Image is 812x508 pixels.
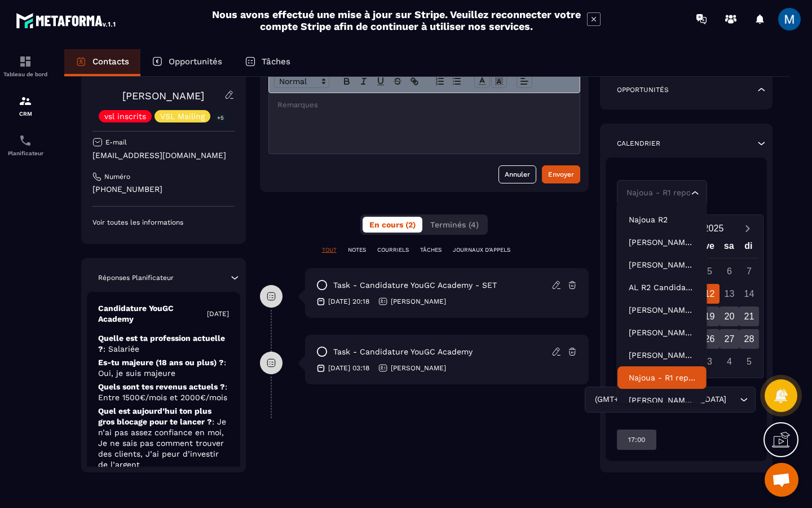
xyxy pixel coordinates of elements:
[621,352,641,371] div: 29
[622,238,758,371] div: Calendar wrapper
[641,284,660,304] div: 9
[328,364,369,373] p: [DATE] 03:18
[739,284,759,304] div: 14
[3,46,48,86] a: formationformationTableau de bord
[16,10,117,30] img: logo
[363,217,422,233] button: En cours (2)
[3,111,48,117] p: CRM
[98,417,226,469] span: : Je n’ai pas assez confiance en moi, Je ne sais pas comment trouver des clients, J’ai peur d’inv...
[122,90,204,102] a: [PERSON_NAME]
[680,238,700,258] div: je
[700,352,720,371] div: 3
[98,333,229,354] p: Quelle est ta profession actuelle ?
[498,165,536,183] button: Annuler
[369,220,416,229] span: En cours (2)
[348,246,366,254] p: NOTES
[720,284,739,304] div: 13
[19,55,32,68] img: formation
[160,112,205,120] p: VSL Mailing
[3,150,48,156] p: Planificateur
[233,49,302,76] a: Tâches
[641,261,660,281] div: 2
[739,306,759,326] div: 21
[700,238,720,258] div: ve
[19,134,32,147] img: scheduler
[3,86,48,125] a: formationformationCRM
[104,172,130,181] p: Numéro
[213,112,228,124] p: +5
[621,284,641,304] div: 8
[720,329,739,349] div: 27
[621,329,641,349] div: 22
[103,344,139,353] span: : Salariée
[98,406,229,470] p: Quel est aujourd’hui ton plus gros blocage pour te lancer ?
[680,352,700,371] div: 2
[660,284,680,304] div: 10
[739,238,758,258] div: di
[621,306,641,326] div: 15
[617,139,660,148] p: Calendrier
[720,306,739,326] div: 20
[262,56,290,67] p: Tâches
[660,329,680,349] div: 24
[661,238,681,258] div: me
[765,463,798,497] div: Ouvrir le chat
[3,125,48,165] a: schedulerschedulerPlanificateur
[641,238,661,258] div: ma
[729,393,737,406] input: Search for option
[700,284,720,304] div: 12
[377,246,409,254] p: COURRIELS
[333,280,497,291] p: task - Candidature YouGC Academy - SET
[739,261,759,281] div: 7
[622,221,643,236] button: Previous month
[739,352,759,371] div: 5
[105,138,127,147] p: E-mail
[211,8,581,32] h2: Nous avons effectué une mise à jour sur Stripe. Veuillez reconnecter votre compte Stripe afin de ...
[92,150,235,161] p: [EMAIL_ADDRESS][DOMAIN_NAME]
[420,246,442,254] p: TÂCHES
[322,246,337,254] p: TOUT
[542,165,580,183] button: Envoyer
[680,306,700,326] div: 18
[643,218,690,238] button: Open months overlay
[98,273,174,282] p: Réponses Planificateur
[628,435,645,444] p: 17:00
[680,329,700,349] div: 25
[207,309,229,318] p: [DATE]
[92,184,235,195] p: [PHONE_NUMBER]
[641,352,660,371] div: 30
[430,220,479,229] span: Terminés (4)
[64,49,140,76] a: Contacts
[700,329,720,349] div: 26
[621,238,641,258] div: lu
[719,238,739,258] div: sa
[169,56,222,67] p: Opportunités
[391,364,446,373] p: [PERSON_NAME]
[98,303,207,325] p: Candidature YouGC Academy
[617,180,707,206] div: Search for option
[680,261,700,281] div: 4
[19,94,32,108] img: formation
[617,85,669,94] p: Opportunités
[423,217,486,233] button: Terminés (4)
[660,306,680,326] div: 17
[641,306,660,326] div: 16
[98,357,229,379] p: Es-tu majeure (18 ans ou plus) ?
[700,261,720,281] div: 5
[621,261,641,281] div: 1
[660,261,680,281] div: 3
[700,306,720,326] div: 19
[3,71,48,77] p: Tableau de bord
[585,387,756,413] div: Search for option
[720,352,739,371] div: 4
[391,297,446,306] p: [PERSON_NAME]
[739,329,759,349] div: 28
[453,246,510,254] p: JOURNAUX D'APPELS
[333,347,473,357] p: task - Candidature YouGC Academy
[660,352,680,371] div: 1
[624,187,689,199] input: Search for option
[548,169,574,180] div: Envoyer
[690,218,738,238] button: Open years overlay
[641,329,660,349] div: 23
[738,221,758,236] button: Next month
